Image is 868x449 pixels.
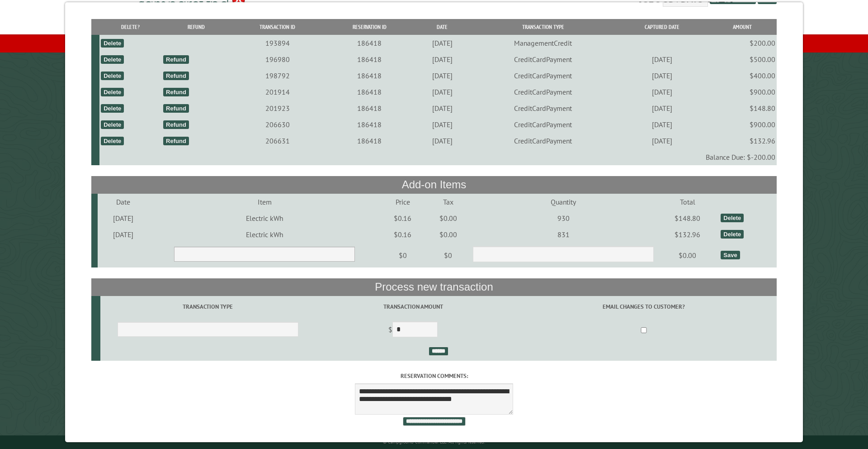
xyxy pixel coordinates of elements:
[91,278,777,296] th: Process new transaction
[325,84,415,100] td: 186418
[471,194,656,210] td: Quantity
[708,84,777,100] td: $900.00
[325,35,415,51] td: 186418
[656,194,720,210] td: Total
[316,318,511,343] td: $
[470,51,616,67] td: CreditCardPayment
[98,226,149,243] td: [DATE]
[470,19,616,35] th: Transaction Type
[656,210,720,226] td: $148.80
[414,19,470,35] th: Date
[231,116,325,133] td: 206630
[708,133,777,149] td: $132.96
[325,51,415,67] td: 186418
[149,194,380,210] td: Item
[380,243,425,268] td: $0
[102,302,314,311] label: Transaction Type
[656,243,720,268] td: $0.00
[231,84,325,100] td: 201914
[101,39,124,48] div: Delete
[414,51,470,67] td: [DATE]
[470,35,616,51] td: ManagementCredit
[656,226,720,243] td: $132.96
[317,302,509,311] label: Transaction Amount
[163,104,189,113] div: Refund
[425,194,471,210] td: Tax
[616,19,708,35] th: Captured Date
[101,120,124,129] div: Delete
[101,55,124,64] div: Delete
[163,55,189,64] div: Refund
[414,35,470,51] td: [DATE]
[91,176,777,193] th: Add-on Items
[708,35,777,51] td: $200.00
[414,100,470,116] td: [DATE]
[231,51,325,67] td: 196980
[471,210,656,226] td: 930
[380,194,425,210] td: Price
[380,226,425,243] td: $0.16
[470,67,616,84] td: CreditCardPayment
[101,137,124,145] div: Delete
[98,210,149,226] td: [DATE]
[101,88,124,96] div: Delete
[414,133,470,149] td: [DATE]
[470,100,616,116] td: CreditCardPayment
[325,116,415,133] td: 186418
[383,439,485,445] small: © Campground Commander LLC. All rights reserved.
[512,302,775,311] label: Email changes to customer?
[99,19,162,35] th: Delete?
[325,67,415,84] td: 186418
[721,251,740,259] div: Save
[616,84,708,100] td: [DATE]
[99,149,777,165] td: Balance Due: $-200.00
[163,120,189,129] div: Refund
[231,35,325,51] td: 193894
[325,19,415,35] th: Reservation ID
[414,67,470,84] td: [DATE]
[721,214,744,222] div: Delete
[149,210,380,226] td: Electric kWh
[425,243,471,268] td: $0
[708,67,777,84] td: $400.00
[101,104,124,113] div: Delete
[708,51,777,67] td: $500.00
[414,84,470,100] td: [DATE]
[231,133,325,149] td: 206631
[325,133,415,149] td: 186418
[163,88,189,96] div: Refund
[470,84,616,100] td: CreditCardPayment
[414,116,470,133] td: [DATE]
[470,133,616,149] td: CreditCardPayment
[101,72,124,80] div: Delete
[616,100,708,116] td: [DATE]
[325,100,415,116] td: 186418
[231,19,325,35] th: Transaction ID
[231,67,325,84] td: 198792
[616,51,708,67] td: [DATE]
[470,116,616,133] td: CreditCardPayment
[163,137,189,145] div: Refund
[616,116,708,133] td: [DATE]
[231,100,325,116] td: 201923
[616,133,708,149] td: [DATE]
[616,67,708,84] td: [DATE]
[380,210,425,226] td: $0.16
[708,116,777,133] td: $900.00
[425,210,471,226] td: $0.00
[163,72,189,80] div: Refund
[98,194,149,210] td: Date
[162,19,231,35] th: Refund
[721,230,744,239] div: Delete
[149,226,380,243] td: Electric kWh
[91,372,777,380] label: Reservation comments:
[425,226,471,243] td: $0.00
[471,226,656,243] td: 831
[708,100,777,116] td: $148.80
[708,19,777,35] th: Amount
